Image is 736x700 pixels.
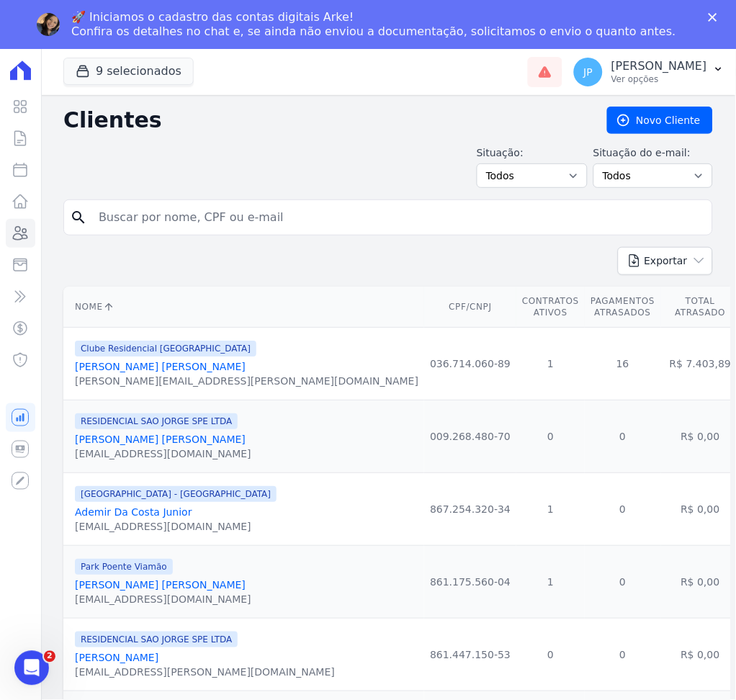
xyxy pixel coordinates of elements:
span: [GEOGRAPHIC_DATA] - [GEOGRAPHIC_DATA] [75,486,277,502]
td: 009.268.480-70 [424,400,516,473]
td: 1 [516,546,585,619]
span: Clube Residencial [GEOGRAPHIC_DATA] [75,341,256,356]
th: Pagamentos Atrasados [585,287,660,328]
td: 0 [585,546,660,619]
a: [PERSON_NAME] [75,652,158,663]
label: Situação do e-mail: [593,145,713,161]
div: [EMAIL_ADDRESS][DOMAIN_NAME] [75,519,277,534]
div: [EMAIL_ADDRESS][PERSON_NAME][DOMAIN_NAME] [75,665,335,679]
h2: Clientes [63,107,584,133]
button: 9 selecionados [63,58,194,85]
td: 036.714.060-89 [424,328,516,400]
div: [EMAIL_ADDRESS][DOMAIN_NAME] [75,592,251,606]
td: 0 [585,400,660,473]
td: 0 [585,473,660,546]
label: Situação: [477,145,588,161]
th: Nome [63,287,424,328]
td: 0 [516,400,585,473]
div: 🚀 Iniciamos o cadastro das contas digitais Arke! Confira os detalhes no chat e, se ainda não envi... [71,10,676,39]
i: search [70,209,87,226]
td: 867.254.320-34 [424,473,516,546]
td: 1 [516,328,585,400]
input: Buscar por nome, CPF ou e-mail [90,203,706,232]
span: Park Poente Viamão [75,559,173,575]
img: Profile image for Adriane [37,13,60,36]
a: Novo Cliente [607,107,713,134]
div: [PERSON_NAME][EMAIL_ADDRESS][PERSON_NAME][DOMAIN_NAME] [75,374,418,388]
a: [PERSON_NAME] [PERSON_NAME] [75,434,246,445]
td: 861.175.560-04 [424,546,516,619]
td: 0 [585,619,660,691]
td: 861.447.150-53 [424,619,516,691]
th: Contratos Ativos [516,287,585,328]
a: [PERSON_NAME] [PERSON_NAME] [75,361,246,372]
button: Exportar [618,247,713,275]
iframe: Intercom live chat [14,651,49,686]
a: Ademir Da Costa Junior [75,506,192,518]
p: [PERSON_NAME] [611,59,707,73]
span: RESIDENCIAL SAO JORGE SPE LTDA [75,413,238,429]
button: JP [PERSON_NAME] Ver opções [562,52,736,92]
a: [PERSON_NAME] [PERSON_NAME] [75,579,246,591]
div: Fechar [709,13,723,22]
td: 16 [585,328,660,400]
span: 2 [44,651,55,663]
td: 1 [516,473,585,546]
div: [EMAIL_ADDRESS][DOMAIN_NAME] [75,447,251,461]
span: JP [584,67,593,77]
td: 0 [516,619,585,691]
th: CPF/CNPJ [424,287,516,328]
p: Ver opções [611,73,707,85]
span: RESIDENCIAL SAO JORGE SPE LTDA [75,632,238,647]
